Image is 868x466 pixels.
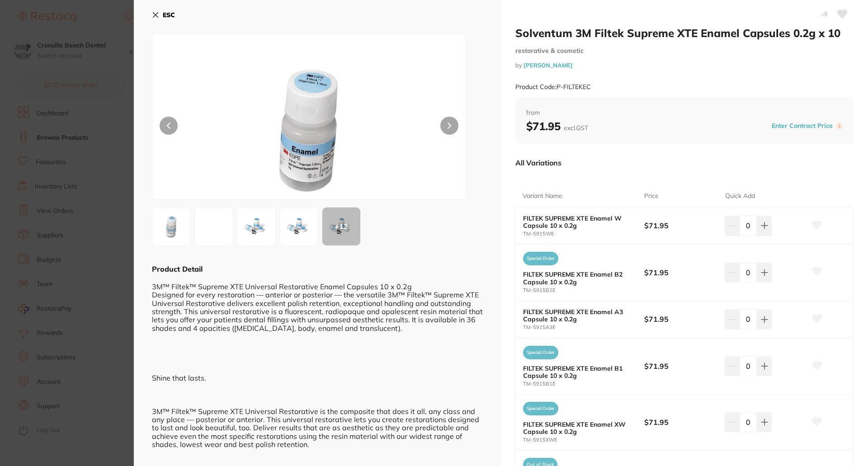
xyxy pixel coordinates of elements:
b: $71.95 [644,361,717,371]
span: Special Order [523,402,558,415]
small: TM-5915B2E [523,287,644,293]
h2: Solventum 3M Filtek Supreme XTE Enamel Capsules 0.2g x 10 [515,26,854,40]
small: Product Code: P-FILTEKEC [515,83,591,91]
span: Special Order [523,252,558,265]
div: + 12 [322,207,360,245]
b: FILTEK SUPREME XTE Enamel B2 Capsule 10 x 0.2g [523,271,632,285]
b: FILTEK SUPREME XTE Enamel A3 Capsule 10 x 0.2g [523,308,632,323]
small: restorative & cosmetic [515,47,854,55]
b: FILTEK SUPREME XTE Enamel W Capsule 10 x 0.2g [523,215,632,229]
p: All Variations [515,158,561,167]
img: Zw [155,210,188,243]
span: Special Order [523,346,558,359]
b: FILTEK SUPREME XTE Enamel XW Capsule 10 x 0.2g [523,421,632,435]
button: Enter Contract Price [769,122,835,130]
b: ESC [163,11,175,19]
b: $71.95 [644,268,717,278]
label: i [835,122,843,130]
b: Product Detail [152,264,203,273]
b: $71.95 [644,221,717,231]
p: Quick Add [725,192,755,201]
b: $71.95 [644,417,717,427]
small: TM-5915WE [523,231,644,237]
img: MTVBMkUuanBn [283,210,315,243]
small: by [515,62,854,69]
b: $71.95 [644,314,717,324]
span: excl. GST [564,124,588,132]
b: $71.95 [526,119,588,133]
small: TM-5915XWE [523,437,644,443]
b: FILTEK SUPREME XTE Enamel B1 Capsule 10 x 0.2g [523,365,632,379]
button: ESC [152,7,175,23]
img: Zw [215,56,403,199]
small: TM-5915A3E [523,325,644,330]
img: MTVEMkUuanBlZw [198,219,212,234]
p: Variant Name [523,192,562,201]
small: TM-5915B1E [523,381,644,387]
p: Price [644,192,659,201]
button: +12 [322,207,361,246]
span: from [526,108,843,118]
a: [PERSON_NAME] [524,61,573,69]
img: MTVBMUUuanBn [240,210,273,243]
